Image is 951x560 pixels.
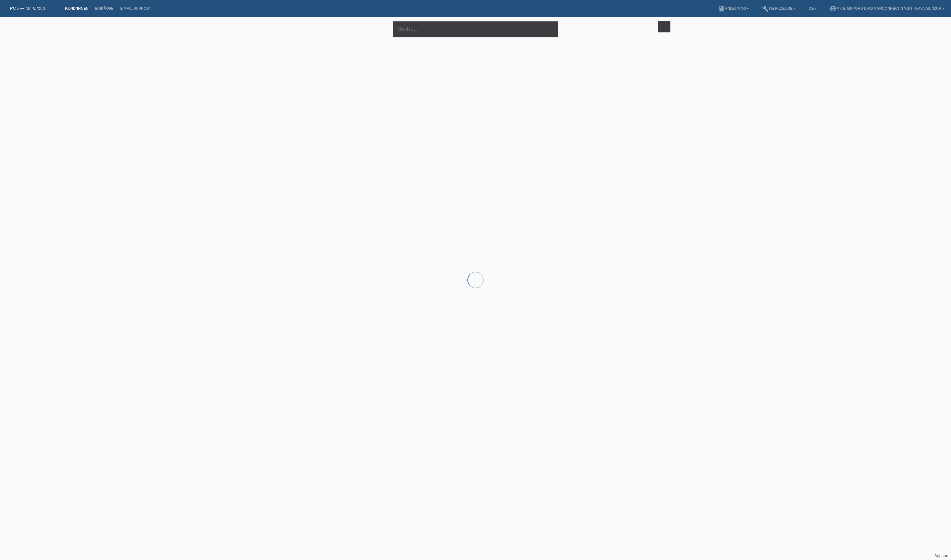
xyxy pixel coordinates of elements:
i: book [718,5,725,12]
a: Kund*innen [62,6,91,10]
a: buildWerkzeuge ▾ [759,6,799,10]
input: Suche... [393,21,558,37]
a: POS — MF Group [10,6,45,11]
a: DE ▾ [805,6,820,10]
a: E-Mail Support [117,6,155,10]
a: account_circleMK E-MOTORS & MB CarConnect GmbH - Kaya Munzur ▾ [827,6,948,10]
a: Support [934,554,948,558]
a: bookAnleitung ▾ [715,6,752,10]
i: filter_list [661,23,668,30]
a: Einkäufe [91,6,117,10]
i: account_circle [830,5,836,12]
i: build [762,5,769,12]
